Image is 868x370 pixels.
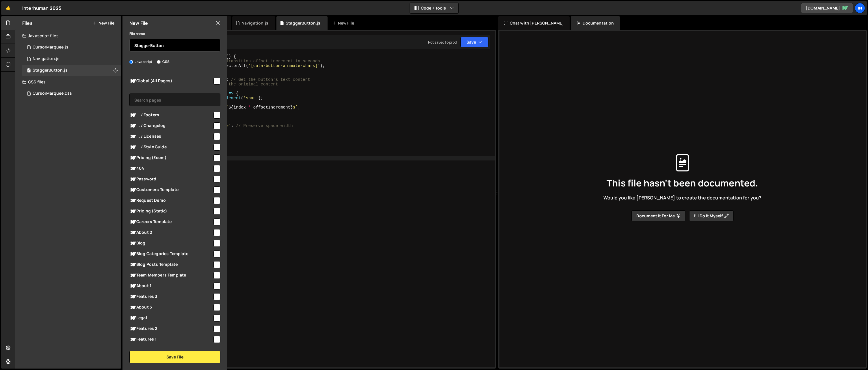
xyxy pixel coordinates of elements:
[129,60,133,64] input: Javascript
[129,144,213,151] span: ... / Style Guide
[129,315,213,322] span: Legal
[631,210,686,221] button: Document it for me
[129,218,213,225] span: Careers Template
[15,76,121,88] div: CSS files
[129,154,213,161] span: Pricing (Ecom)
[22,20,33,26] h2: Files
[460,37,488,47] button: Save
[33,68,68,73] div: StaggerButton.js
[1,1,15,15] a: 🤙
[286,20,321,26] div: StaggerButton.js
[129,78,213,85] span: Global (All Pages)
[129,336,213,343] span: Features 1
[129,31,145,37] label: File name
[129,59,153,65] label: Javascript
[129,240,213,247] span: Blog
[33,91,72,96] div: CursorMarquee.css
[27,69,31,73] span: 1
[603,195,761,201] span: Would you like [PERSON_NAME] to create the documentation for you?
[129,229,213,236] span: About 2
[157,59,170,65] label: CSS
[410,3,458,13] button: Code + Tools
[157,60,161,64] input: CSS
[22,5,61,12] div: Interhuman 2025
[332,20,356,26] div: New File
[129,272,213,279] span: Team Members Template
[22,65,121,76] div: 16793/45890.js
[571,16,620,30] div: Documentation
[129,186,213,193] span: Customers Template
[129,112,213,119] span: ... / Footers
[22,53,121,65] div: 16793/45891.js
[129,293,213,300] span: Features 3
[855,3,865,13] a: In
[129,39,220,52] input: Name
[129,304,213,311] span: About 3
[428,40,457,45] div: Not saved to prod
[15,30,121,42] div: Javascript files
[129,122,213,129] span: ... / Changelog
[22,88,123,99] div: 16793/45894.css
[129,283,213,289] span: About 1
[22,42,121,53] div: 16793/45893.js
[129,20,148,26] h2: New File
[33,45,68,50] div: CursorMarquee.js
[801,3,853,13] a: [DOMAIN_NAME]
[607,178,758,188] span: This file hasn't been documented.
[129,197,213,204] span: Request Demo
[129,176,213,183] span: Password
[129,261,213,268] span: Blog Posts Template
[129,165,213,172] span: 404
[498,16,570,30] div: Chat with [PERSON_NAME]
[129,351,220,363] button: Save File
[33,56,60,61] div: Navigation.js
[93,21,114,25] button: New File
[129,251,213,257] span: Blog Categories Template
[129,325,213,332] span: Features 2
[129,133,213,140] span: ... / Licenses
[129,94,220,106] input: Search pages
[129,208,213,215] span: Pricing (Static)
[689,210,734,221] button: I’ll do it myself
[241,20,268,26] div: Navigation.js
